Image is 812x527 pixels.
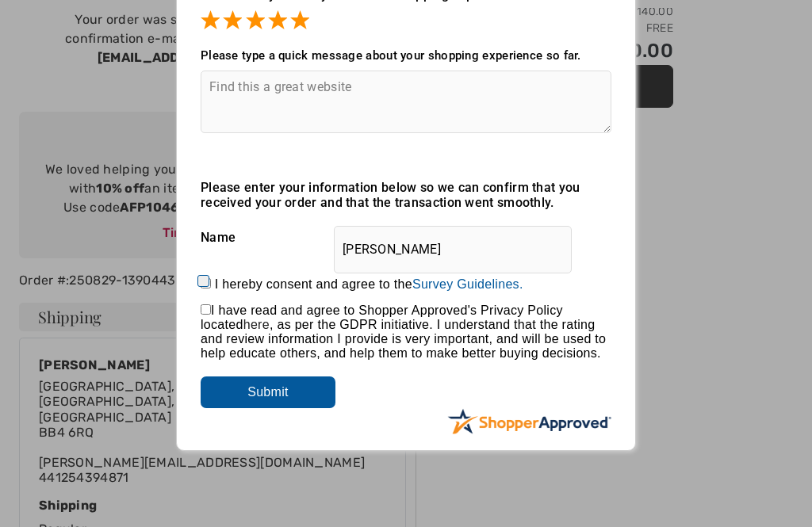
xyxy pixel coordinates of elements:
[201,218,611,258] div: Name
[201,304,606,360] span: I have read and agree to Shopper Approved's Privacy Policy located , as per the GDPR initiative. ...
[215,277,523,292] label: I hereby consent and agree to the
[201,180,611,210] div: Please enter your information below so we can confirm that you received your order and that the t...
[412,277,523,291] a: Survey Guidelines.
[201,376,335,408] input: Submit
[243,318,270,331] a: here
[201,48,611,63] div: Please type a quick message about your shopping experience so far.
